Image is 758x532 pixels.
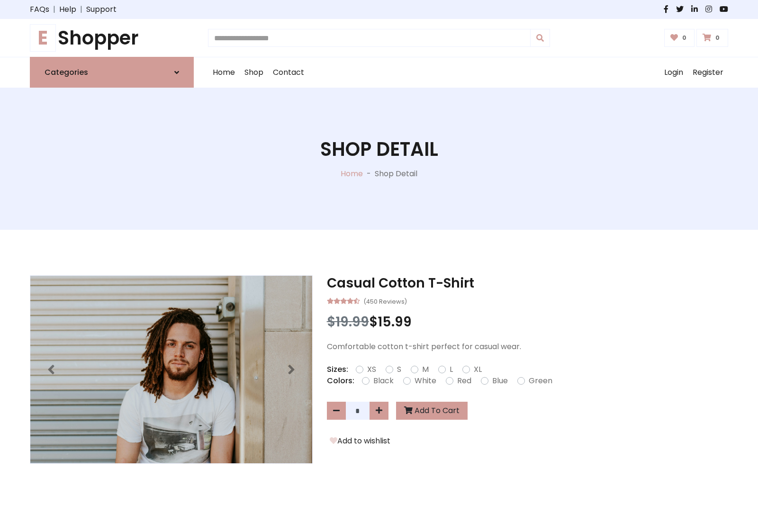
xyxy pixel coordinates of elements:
[30,24,56,52] span: E
[457,375,471,387] label: Red
[30,4,49,15] a: FAQs
[688,57,728,88] a: Register
[208,57,240,88] a: Home
[327,341,728,352] p: Comfortable cotton t-shirt perfect for casual wear.
[415,375,436,387] label: White
[49,4,59,15] span: |
[713,34,722,42] span: 0
[30,27,194,49] a: EShopper
[86,4,117,15] a: Support
[30,276,312,463] img: Image
[529,375,552,387] label: Green
[696,29,728,47] a: 0
[396,402,468,420] button: Add To Cart
[492,375,508,387] label: Blue
[327,435,393,447] button: Add to wishlist
[59,4,76,15] a: Help
[327,364,348,375] p: Sizes:
[240,57,268,88] a: Shop
[367,364,376,375] label: XS
[268,57,309,88] a: Contact
[327,313,369,331] span: $19.99
[341,168,363,179] a: Home
[680,34,689,42] span: 0
[373,375,394,387] label: Black
[363,168,375,180] p: -
[45,68,88,77] h6: Categories
[327,314,728,330] h3: $
[327,275,728,291] h3: Casual Cotton T-Shirt
[664,29,695,47] a: 0
[659,57,688,88] a: Login
[474,364,482,375] label: XL
[422,364,429,375] label: M
[397,364,401,375] label: S
[378,313,412,331] span: 15.99
[327,375,354,387] p: Colors:
[375,168,417,180] p: Shop Detail
[450,364,453,375] label: L
[320,138,438,161] h1: Shop Detail
[30,57,194,88] a: Categories
[76,4,86,15] span: |
[363,295,407,307] small: (450 Reviews)
[30,27,194,49] h1: Shopper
